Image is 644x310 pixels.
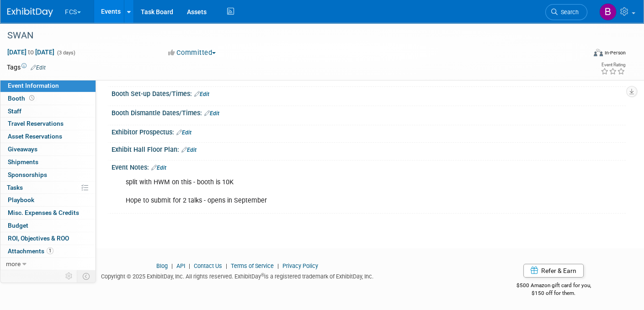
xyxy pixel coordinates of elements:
span: | [275,262,281,269]
span: Travel Reservations [8,120,64,127]
a: more [0,258,96,270]
td: Toggle Event Tabs [77,270,96,282]
span: | [186,262,192,269]
div: Event Rating [601,63,625,67]
span: | [224,262,229,269]
a: Contact Us [194,262,222,269]
td: Personalize Event Tab Strip [61,270,77,282]
a: Attachments1 [0,245,96,257]
div: Event Notes: [112,160,626,172]
span: Booth [8,95,36,102]
div: Booth Dismantle Dates/Times: [112,106,626,118]
div: Copyright © 2025 ExhibitDay, Inc. All rights reserved. ExhibitDay is a registered trademark of Ex... [7,270,468,281]
span: more [6,260,21,267]
a: Event Information [0,80,96,92]
span: (3 days) [56,50,75,56]
span: Tasks [7,184,23,191]
a: Edit [151,165,166,171]
img: Barb DeWyer [599,3,617,21]
div: Exhibitor Prospectus: [112,125,626,137]
div: split with HWM on this - booth is 10K Hope to submit for 2 talks - opens in September [119,173,526,210]
span: Booth not reserved yet [27,95,36,102]
span: Budget [8,222,28,229]
a: Edit [181,147,197,153]
span: Search [558,9,579,16]
td: Tags [7,63,46,72]
div: $500 Amazon gift card for you, [481,276,626,297]
span: 1 [47,247,53,254]
a: Budget [0,219,96,232]
a: Privacy Policy [282,262,318,269]
a: Travel Reservations [0,118,96,130]
div: Exhibit Hall Floor Plan: [112,143,626,155]
a: Playbook [0,194,96,206]
span: | [169,262,175,269]
span: Giveaways [8,145,37,153]
span: [DATE] [DATE] [7,48,55,56]
span: to [27,48,35,56]
button: Committed [165,48,219,58]
span: Misc. Expenses & Credits [8,209,79,216]
a: Sponsorships [0,169,96,181]
a: Tasks [0,182,96,194]
span: Shipments [8,158,38,166]
div: In-Person [604,49,626,56]
span: Sponsorships [8,171,47,178]
a: Misc. Expenses & Credits [0,207,96,219]
span: Playbook [8,196,34,203]
a: Edit [31,64,46,71]
a: API [176,262,185,269]
a: Edit [176,129,192,136]
a: Giveaways [0,143,96,155]
sup: ® [261,273,264,278]
a: Staff [0,105,96,118]
a: Booth [0,92,96,105]
a: Edit [204,110,219,117]
span: Staff [8,107,21,115]
span: ROI, Objectives & ROO [8,235,69,242]
a: Asset Reservations [0,130,96,143]
img: Format-Inperson.png [594,49,603,56]
div: Event Format [534,48,626,61]
a: Terms of Service [231,262,274,269]
div: SWAN [4,27,573,44]
div: $150 off for them. [481,289,626,297]
span: Event Information [8,82,59,89]
a: ROI, Objectives & ROO [0,232,96,245]
a: Shipments [0,156,96,168]
div: Booth Set-up Dates/Times: [112,87,626,99]
img: ExhibitDay [7,8,53,17]
span: Attachments [8,247,53,255]
a: Search [545,4,587,20]
a: Refer & Earn [523,264,584,278]
span: Asset Reservations [8,133,62,140]
a: Edit [194,91,209,97]
a: Blog [156,262,168,269]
